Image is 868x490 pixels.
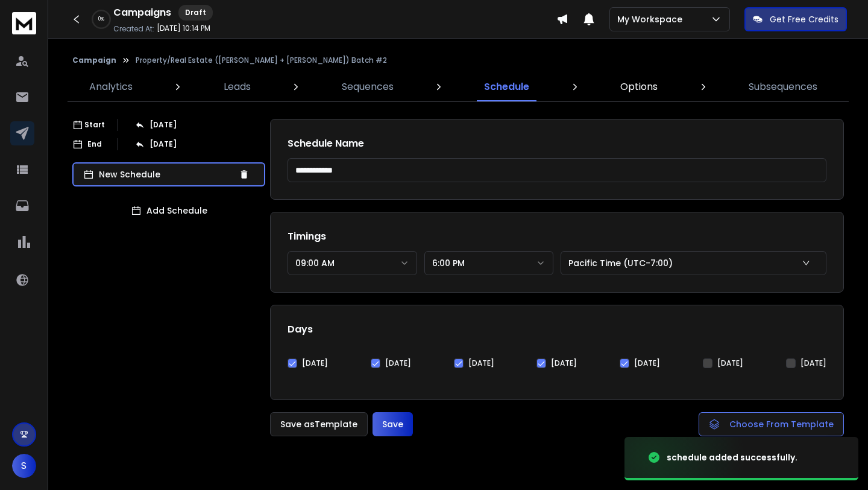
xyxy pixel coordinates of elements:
[373,412,413,436] button: Save
[89,80,133,94] p: Analytics
[270,412,368,436] button: Save asTemplate
[84,120,105,130] p: Start
[477,72,536,101] a: Schedule
[224,80,251,94] p: Leads
[617,13,687,25] p: My Workspace
[72,56,116,65] button: Campaign
[12,454,36,478] button: S
[149,139,177,149] p: [DATE]
[741,72,825,101] a: Subsequences
[699,412,844,436] button: Choose From Template
[568,257,678,269] p: Pacific Time (UTC-7:00)
[113,24,154,34] p: Created At:
[216,72,258,101] a: Leads
[113,5,171,20] h1: Campaigns
[178,5,213,21] div: Draft
[744,7,847,31] button: Get Free Credits
[484,80,529,94] p: Schedule
[87,139,102,149] p: End
[149,120,177,130] p: [DATE]
[424,251,554,275] button: 6:00 PM
[613,72,665,101] a: Options
[288,136,826,151] h1: Schedule Name
[335,72,401,101] a: Sequences
[342,80,394,94] p: Sequences
[667,451,797,463] div: schedule added successfully.
[717,358,743,368] label: [DATE]
[136,56,387,65] p: Property/Real Estate ([PERSON_NAME] + [PERSON_NAME]) Batch #2
[729,418,834,430] span: Choose From Template
[800,358,826,368] label: [DATE]
[288,322,826,337] h1: Days
[288,229,826,244] h1: Timings
[12,12,36,34] img: logo
[157,24,210,33] p: [DATE] 10:14 PM
[98,16,104,23] p: 0 %
[468,358,494,368] label: [DATE]
[620,80,658,94] p: Options
[72,199,265,223] button: Add Schedule
[770,13,838,25] p: Get Free Credits
[634,358,660,368] label: [DATE]
[288,251,417,275] button: 09:00 AM
[82,72,140,101] a: Analytics
[551,358,577,368] label: [DATE]
[385,358,411,368] label: [DATE]
[99,168,234,180] p: New Schedule
[302,358,328,368] label: [DATE]
[749,80,817,94] p: Subsequences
